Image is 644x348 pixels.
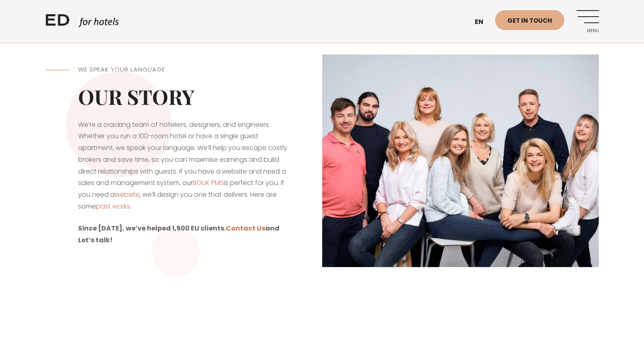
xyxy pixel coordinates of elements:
a: en [471,12,495,32]
a: past works [96,202,130,211]
h5: WE SPEAK YOUR LANGUAGE [78,65,290,74]
div: Page 2 [78,119,290,213]
h2: Our story [78,85,290,109]
a: BOUK PMS [193,178,224,187]
a: website [115,190,140,199]
a: ED HOTELS [46,12,119,33]
span: Menu [576,28,599,33]
a: Get in touch [495,10,564,30]
p: We’re a cracking team of hoteliers, designers, and engineers. Whether you run a 100-room hotel or... [78,119,290,213]
strong: Since [DATE], we’ve helped 1,500 EU clients. and Let’s talk! [78,224,279,245]
div: Page 2 [78,223,290,246]
a: Menu [576,10,599,33]
a: Contact Us [226,224,265,233]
